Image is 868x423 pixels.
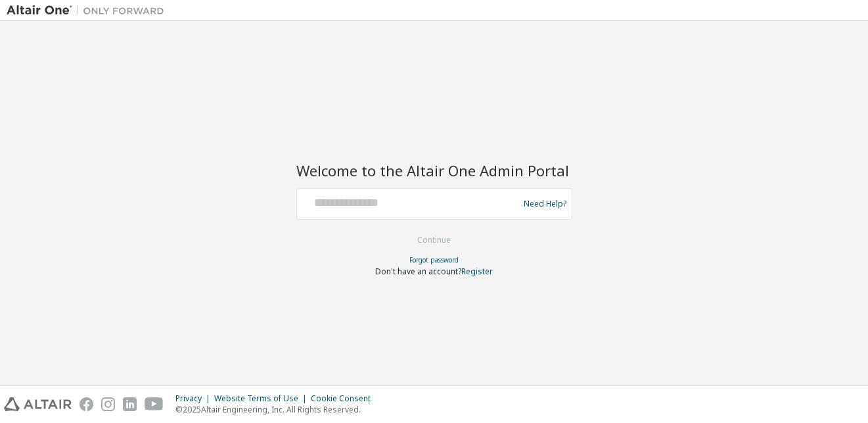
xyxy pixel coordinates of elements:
p: © 2025 Altair Engineering, Inc. All Rights Reserved. [175,404,378,415]
div: Privacy [175,393,214,404]
img: youtube.svg [145,397,164,411]
img: instagram.svg [101,397,115,411]
h2: Welcome to the Altair One Admin Portal [296,161,572,180]
img: altair_logo.svg [4,397,72,411]
span: Don't have an account? [375,266,461,277]
div: Cookie Consent [311,393,378,404]
img: facebook.svg [80,397,93,411]
a: Need Help? [524,203,566,204]
a: Register [461,266,493,277]
img: linkedin.svg [123,397,137,411]
div: Website Terms of Use [214,393,311,404]
a: Forgot password [409,255,459,264]
img: Altair One [7,4,171,17]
